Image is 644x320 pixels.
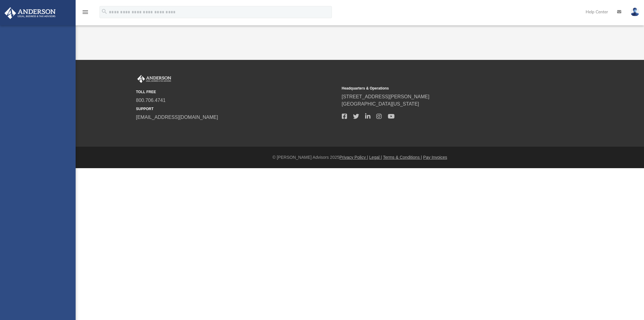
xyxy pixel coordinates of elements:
small: Headquarters & Operations [342,86,543,91]
a: Terms & Conditions | [383,155,422,160]
a: Pay Invoices [423,155,447,160]
div: © [PERSON_NAME] Advisors 2025 [76,154,644,161]
img: User Pic [630,8,639,16]
img: Anderson Advisors Platinum Portal [136,75,172,83]
a: [EMAIL_ADDRESS][DOMAIN_NAME] [136,115,218,120]
a: menu [82,11,89,16]
a: [GEOGRAPHIC_DATA][US_STATE] [342,101,419,106]
small: SUPPORT [136,106,338,112]
img: Anderson Advisors Platinum Portal [3,7,57,19]
small: TOLL FREE [136,89,338,95]
a: [STREET_ADDRESS][PERSON_NAME] [342,94,430,99]
i: menu [82,8,89,16]
i: search [101,8,108,15]
a: Privacy Policy | [339,155,368,160]
a: Legal | [369,155,382,160]
a: 800.706.4741 [136,98,166,103]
